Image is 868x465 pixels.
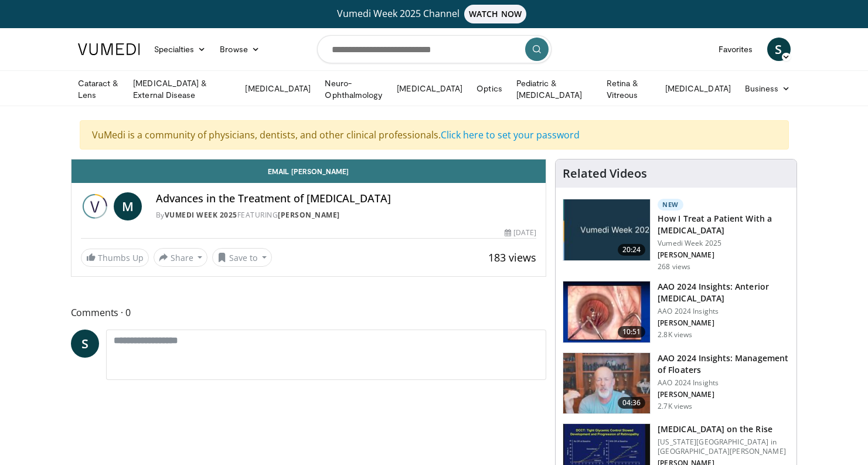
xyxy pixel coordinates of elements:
[469,77,509,100] a: Optics
[488,250,536,264] span: 183 views
[126,77,238,101] a: [MEDICAL_DATA] & External Disease
[563,281,650,342] img: fd942f01-32bb-45af-b226-b96b538a46e6.150x105_q85_crop-smart_upscale.jpg
[80,120,789,150] div: VuMedi is a community of physicians, dentists, and other clinical professionals.
[441,128,580,141] a: Click here to set your password
[658,390,789,399] p: [PERSON_NAME]
[238,77,318,100] a: [MEDICAL_DATA]
[658,199,683,211] p: New
[658,77,738,100] a: [MEDICAL_DATA]
[165,210,237,220] a: Vumedi Week 2025
[212,248,272,267] button: Save to
[738,77,798,100] a: Business
[81,249,149,267] a: Thumbs Up
[658,239,789,248] p: Vumedi Week 2025
[156,210,537,220] div: By FEATURING
[658,262,690,271] p: 268 views
[563,167,647,181] h4: Related Videos
[618,244,646,256] span: 20:24
[563,352,789,415] a: 04:36 AAO 2024 Insights: Management of Floaters AAO 2024 Insights [PERSON_NAME] 2.7K views
[658,307,789,316] p: AAO 2024 Insights
[147,38,213,61] a: Specialties
[509,77,600,101] a: Pediatric & [MEDICAL_DATA]
[563,281,789,343] a: 10:51 AAO 2024 Insights: Anterior [MEDICAL_DATA] AAO 2024 Insights [PERSON_NAME] 2.8K views
[505,228,536,238] div: [DATE]
[317,35,552,63] input: Search topics, interventions
[658,423,789,435] h3: [MEDICAL_DATA] on the Rise
[600,77,658,101] a: Retina & Vitreous
[618,397,646,409] span: 04:36
[318,77,390,101] a: Neuro-Ophthalmology
[658,281,789,304] h3: AAO 2024 Insights: Anterior [MEDICAL_DATA]
[78,43,140,55] img: VuMedi Logo
[658,318,789,328] p: [PERSON_NAME]
[390,77,469,100] a: [MEDICAL_DATA]
[464,5,526,23] span: WATCH NOW
[712,38,760,61] a: Favorites
[658,250,789,260] p: [PERSON_NAME]
[71,305,547,320] span: Comments 0
[80,5,789,23] a: Vumedi Week 2025 ChannelWATCH NOW
[767,38,791,61] a: S
[658,352,789,376] h3: AAO 2024 Insights: Management of Floaters
[563,199,650,260] img: 02d29458-18ce-4e7f-be78-7423ab9bdffd.jpg.150x105_q85_crop-smart_upscale.jpg
[563,199,789,271] a: 20:24 New How I Treat a Patient With a [MEDICAL_DATA] Vumedi Week 2025 [PERSON_NAME] 268 views
[114,192,142,220] a: M
[81,192,109,220] img: Vumedi Week 2025
[618,326,646,338] span: 10:51
[658,378,789,388] p: AAO 2024 Insights
[658,213,789,236] h3: How I Treat a Patient With a [MEDICAL_DATA]
[658,402,692,411] p: 2.7K views
[154,248,208,267] button: Share
[156,192,537,205] h4: Advances in the Treatment of [MEDICAL_DATA]
[71,77,127,101] a: Cataract & Lens
[658,437,789,456] p: [US_STATE][GEOGRAPHIC_DATA] in [GEOGRAPHIC_DATA][PERSON_NAME]
[213,38,267,61] a: Browse
[658,330,692,340] p: 2.8K views
[72,159,546,183] a: Email [PERSON_NAME]
[278,210,340,220] a: [PERSON_NAME]
[563,353,650,414] img: 8e655e61-78ac-4b3e-a4e7-f43113671c25.150x105_q85_crop-smart_upscale.jpg
[71,330,99,358] a: S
